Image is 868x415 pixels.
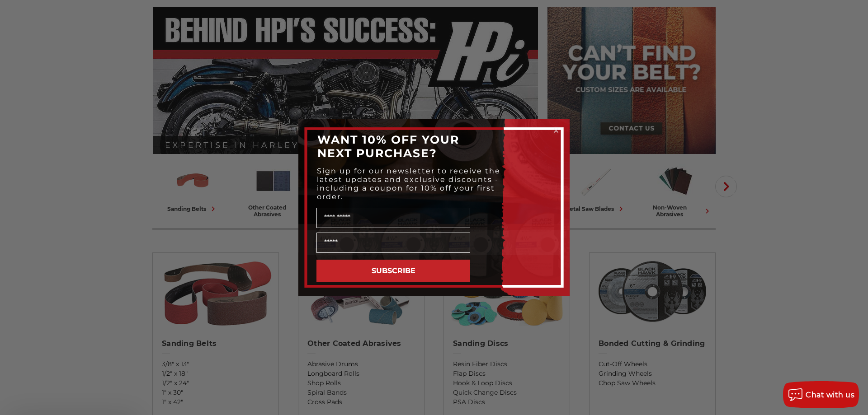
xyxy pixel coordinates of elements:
[783,381,859,408] button: Chat with us
[317,167,500,201] span: Sign up for our newsletter to receive the latest updates and exclusive discounts - including a co...
[806,391,854,399] span: Chat with us
[552,126,561,135] button: Close dialog
[316,260,470,282] button: SUBSCRIBE
[317,133,459,160] span: WANT 10% OFF YOUR NEXT PURCHASE?
[316,233,470,253] input: Email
